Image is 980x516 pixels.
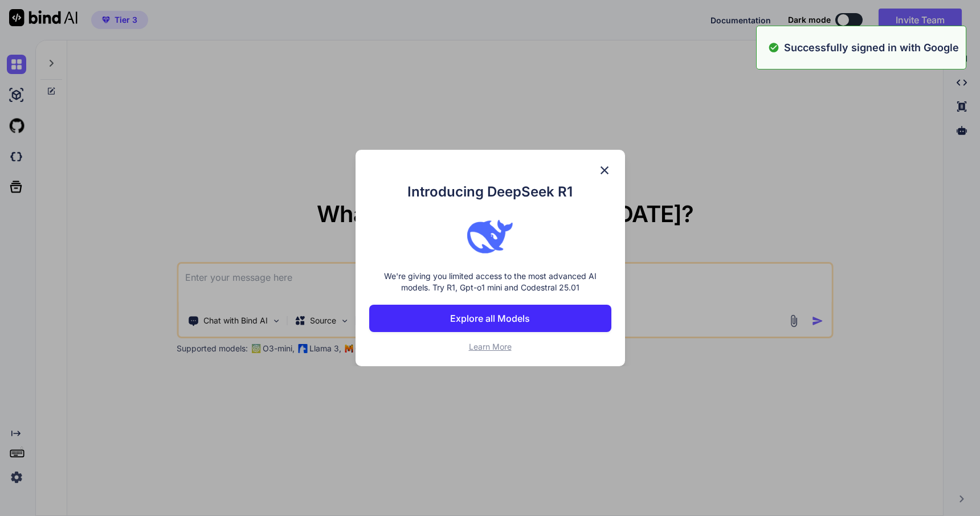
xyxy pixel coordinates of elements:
[369,182,611,202] h1: Introducing DeepSeek R1
[598,163,611,177] img: close
[469,342,512,351] span: Learn More
[784,40,959,55] p: Successfully signed in with Google
[768,40,779,55] img: alert
[467,214,513,259] img: bind logo
[369,305,611,332] button: Explore all Models
[369,271,611,293] p: We're giving you limited access to the most advanced AI models. Try R1, Gpt-o1 mini and Codestral...
[450,312,530,325] p: Explore all Models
